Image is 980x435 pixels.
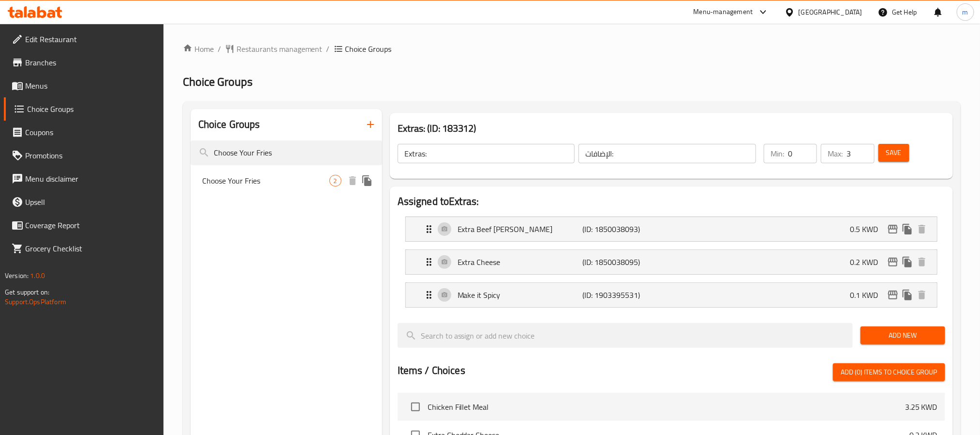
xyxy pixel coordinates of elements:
input: search [398,323,853,348]
h2: Assigned to Extras: [398,194,945,209]
a: Menus [4,74,163,97]
p: (ID: 1850038095) [582,256,666,268]
p: Extra Beef [PERSON_NAME] [458,223,582,235]
button: edit [886,288,900,302]
p: 0.1 KWD [850,289,886,301]
h2: Choice Groups [198,117,260,132]
p: (ID: 1850038093) [582,223,666,235]
button: delete [915,222,929,236]
h2: Items / Choices [398,363,465,378]
a: Upsell [4,190,163,214]
div: Choose Your Fries2deleteduplicate [191,169,382,192]
span: Grocery Checklist [25,243,156,254]
span: Chicken Fillet Meal [428,401,905,413]
span: Choice Groups [183,71,252,93]
button: duplicate [900,222,915,236]
li: Expand [398,213,945,246]
span: Version: [5,269,29,282]
button: edit [886,222,900,236]
button: delete [345,173,360,188]
span: Coverage Report [25,219,156,231]
button: Add (0) items to choice group [833,363,945,381]
span: Edit Restaurant [25,33,156,45]
span: Branches [25,57,156,68]
span: Menus [25,80,156,92]
span: Upsell [25,196,156,208]
span: Select choice [405,397,426,417]
span: Menu disclaimer [25,173,156,185]
a: Coverage Report [4,214,163,237]
span: Choice Groups [345,43,392,55]
div: Expand [406,217,937,241]
span: Choice Groups [27,103,156,115]
p: (ID: 1903395531) [582,289,666,301]
span: Get support on: [5,286,49,298]
button: Save [878,144,909,162]
a: Menu disclaimer [4,167,163,190]
button: delete [915,288,929,302]
span: Restaurants management [237,43,323,55]
p: 3.25 KWD [905,401,937,413]
button: duplicate [900,255,915,269]
li: / [327,43,330,55]
span: Choose Your Fries [202,175,329,186]
button: duplicate [360,173,374,188]
p: 0.5 KWD [850,223,886,235]
span: 1.0.0 [30,269,45,282]
a: Choice Groups [4,97,163,121]
button: edit [886,255,900,269]
div: [GEOGRAPHIC_DATA] [799,7,862,17]
nav: breadcrumb [183,43,961,55]
p: Make it Spicy [458,289,582,301]
a: Grocery Checklist [4,237,163,260]
li: Expand [398,279,945,311]
button: Add New [861,326,945,344]
span: 2 [330,176,341,186]
button: duplicate [900,288,915,302]
div: Expand [406,283,937,307]
a: Home [183,43,214,55]
div: Expand [406,250,937,274]
span: m [963,7,968,17]
span: Save [886,147,902,159]
p: Extra Cheese [458,256,582,268]
input: search [191,140,382,165]
span: Promotions [25,150,156,161]
div: Choices [329,175,342,186]
a: Branches [4,51,163,74]
span: Add New [868,329,937,342]
a: Promotions [4,144,163,167]
a: Coupons [4,121,163,144]
li: / [218,43,221,55]
p: Min: [771,148,784,159]
li: Expand [398,246,945,279]
a: Support.OpsPlatform [5,295,66,308]
a: Restaurants management [225,43,323,55]
span: Coupons [25,126,156,138]
div: Menu-management [694,6,753,18]
a: Edit Restaurant [4,28,163,51]
p: 0.2 KWD [850,256,886,268]
h3: Extras: (ID: 183312) [398,121,945,136]
button: delete [915,255,929,269]
span: Add (0) items to choice group [841,366,937,378]
p: Max: [828,148,843,159]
